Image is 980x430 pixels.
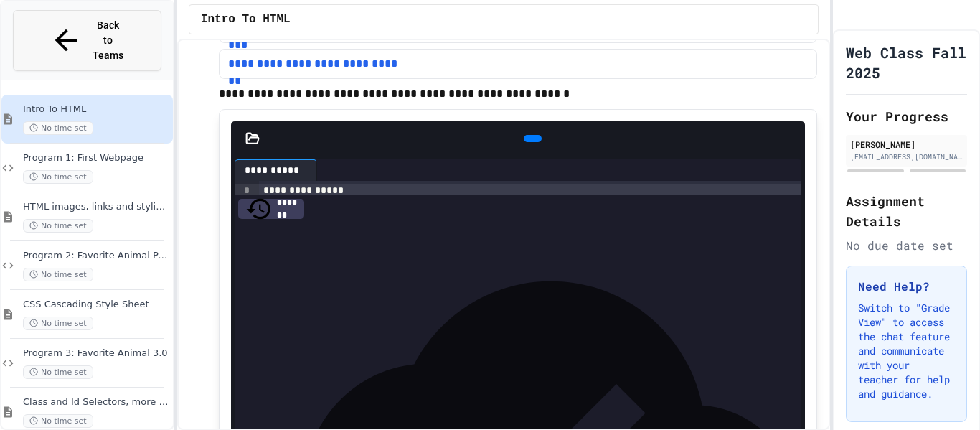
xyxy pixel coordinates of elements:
[23,201,170,213] span: HTML images, links and styling tags
[846,106,967,126] h2: Your Progress
[23,299,170,311] span: CSS Cascading Style Sheet
[846,42,967,83] h1: Web Class Fall 2025
[846,191,967,231] h2: Assignment Details
[23,170,93,184] span: No time set
[23,365,93,379] span: No time set
[13,10,161,71] button: Back to Teams
[23,250,170,262] span: Program 2: Favorite Animal Part 2
[23,414,93,428] span: No time set
[846,237,967,254] div: No due date set
[23,347,170,360] span: Program 3: Favorite Animal 3.0
[91,18,125,63] span: Back to Teams
[23,219,93,233] span: No time set
[23,396,170,408] span: Class and Id Selectors, more tags, links
[850,151,963,162] div: [EMAIL_ADDRESS][DOMAIN_NAME]
[23,317,93,330] span: No time set
[23,268,93,281] span: No time set
[23,152,170,164] span: Program 1: First Webpage
[23,121,93,135] span: No time set
[858,278,955,295] h3: Need Help?
[23,103,170,116] span: Intro To HTML
[201,11,291,28] span: Intro To HTML
[858,301,955,401] p: Switch to "Grade View" to access the chat feature and communicate with your teacher for help and ...
[850,138,963,151] div: [PERSON_NAME]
